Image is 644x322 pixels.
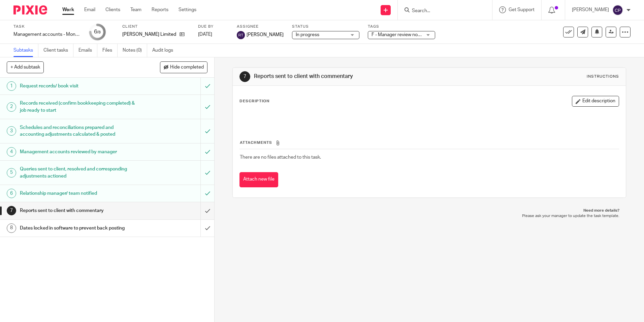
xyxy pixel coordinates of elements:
h1: Schedules and reconciliations prepared and accounting adjustments calculated & posted [20,123,136,140]
label: Due by [198,24,228,29]
label: Task [13,24,81,29]
button: Hide completed [160,61,207,73]
a: Clients [105,6,120,13]
span: Hide completed [170,65,204,70]
div: 2 [7,102,16,112]
p: Need more details? [239,208,619,213]
div: 7 [239,71,250,82]
div: Management accounts - Monthly [13,31,81,38]
div: 8 [7,223,16,233]
h1: Records received (confirm bookkeeping completed) & job ready to start [20,98,136,115]
a: Work [62,6,74,13]
h1: Dates locked in software to prevent back posting [20,223,136,233]
a: Subtasks [13,44,38,57]
a: Client tasks [43,44,73,57]
span: There are no files attached to this task. [240,155,321,160]
div: Instructions [587,74,619,79]
a: Email [84,6,95,13]
label: Client [122,24,190,29]
span: F - Manager review notes to be actioned [372,32,456,37]
button: Attach new file [239,172,278,187]
button: Edit description [572,96,619,107]
div: 6 [94,28,101,36]
span: Get Support [509,7,535,12]
div: 4 [7,147,16,157]
button: + Add subtask [7,61,44,73]
div: 7 [7,206,16,215]
label: Status [292,24,359,29]
h1: Queries sent to client, resolved and corresponding adjustments actioned [20,164,136,181]
p: Description [239,99,269,104]
small: /8 [97,30,101,34]
label: Assignee [237,24,284,29]
span: [PERSON_NAME] [247,31,284,38]
p: [PERSON_NAME] Limited [122,31,176,38]
img: Pixie [13,5,47,15]
p: Please ask your manager to update the task template. [239,213,619,219]
a: Notes (0) [123,44,147,57]
div: 6 [7,189,16,198]
img: svg%3E [612,5,623,16]
h1: Request records/ book visit [20,81,136,91]
a: Team [130,6,141,13]
div: 3 [7,126,16,136]
p: [PERSON_NAME] [572,6,609,13]
span: [DATE] [198,32,212,37]
span: Attachments [240,141,272,144]
span: In progress [296,32,319,37]
div: 5 [7,168,16,178]
img: svg%3E [237,31,245,39]
a: Audit logs [152,44,178,57]
h1: Management accounts reviewed by manager [20,147,136,157]
div: 1 [7,81,16,91]
a: Emails [78,44,97,57]
a: Files [102,44,118,57]
h1: Reports sent to client with commentary [254,73,444,80]
input: Search [411,8,472,14]
a: Settings [179,6,196,13]
h1: Reports sent to client with commentary [20,206,136,216]
h1: Relationship manager/ team notified [20,188,136,198]
label: Tags [368,24,435,29]
a: Reports [152,6,168,13]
